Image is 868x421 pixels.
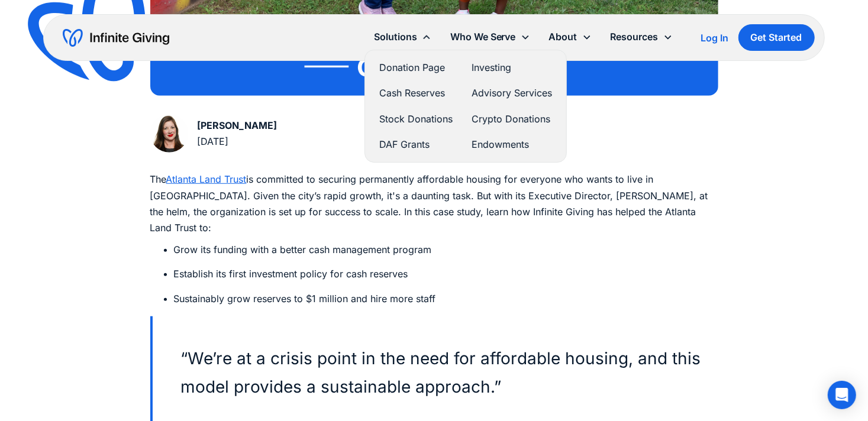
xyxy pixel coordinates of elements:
li: Establish its first investment policy for cash reserves [174,266,718,282]
a: Cash Reserves [379,85,453,101]
p: The is committed to securing permanently affordable housing for everyone who wants to live in [GE... [150,171,718,236]
a: [PERSON_NAME][DATE] [150,115,277,153]
a: Crypto Donations [472,111,552,127]
a: Investing [472,60,552,76]
a: Advisory Services [472,85,552,101]
div: Solutions [374,29,417,45]
li: Sustainably grow reserves to $1 million and hire more staff [174,291,718,307]
div: Log In [701,33,729,43]
nav: Solutions [364,50,567,163]
a: Get Started [738,24,815,51]
a: Log In [701,31,729,45]
li: Grow its funding with a better cash management program [174,242,718,258]
div: [DATE] [198,134,277,150]
div: About [540,24,601,50]
div: Who We Serve [450,29,516,45]
div: Solutions [364,24,441,50]
a: Stock Donations [379,111,453,127]
div: Resources [611,29,659,45]
div: Resources [601,24,682,50]
div: Open Intercom Messenger [828,381,856,409]
a: home [63,28,169,47]
div: Who We Serve [441,24,540,50]
a: Atlanta Land Trust [166,173,247,185]
a: Donation Page [379,60,453,76]
div: About [549,29,577,45]
a: DAF Grants [379,137,453,153]
a: Endowments [472,137,552,153]
div: [PERSON_NAME] [198,118,277,134]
